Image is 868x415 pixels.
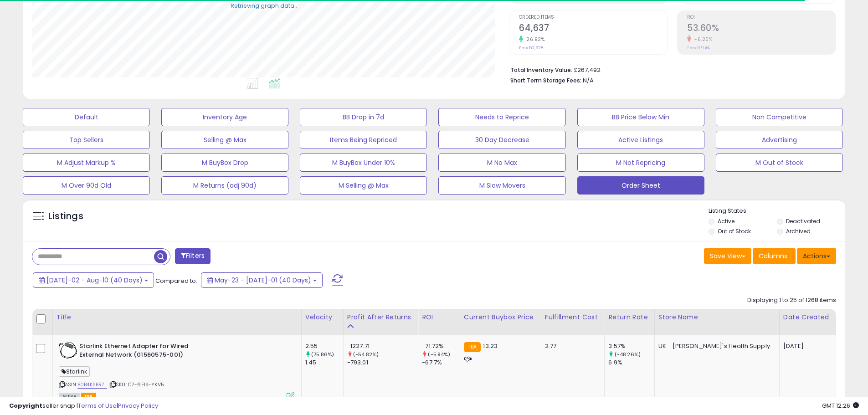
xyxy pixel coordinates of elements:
button: M BuyBox Drop [161,154,288,172]
small: (-5.94%) [428,351,450,358]
label: Out of Stock [718,227,751,235]
span: ROI [687,15,836,20]
span: 13.23 [483,342,498,350]
button: Non Competitive [716,108,843,126]
span: Ordered Items [519,15,668,20]
small: -6.20% [691,36,712,43]
div: Return Rate [608,313,650,322]
div: Profit After Returns [347,313,415,322]
div: Retrieving graph data.. [231,1,297,10]
div: UK - [PERSON_NAME]'s Health Supply [658,342,772,350]
button: Selling @ Max [161,131,288,149]
div: Date Created [783,313,832,322]
label: Deactivated [786,217,820,225]
button: Order Sheet [577,176,704,195]
small: (75.86%) [311,351,334,358]
small: (-48.26%) [615,351,641,358]
span: Compared to: [155,277,197,285]
b: Short Term Storage Fees: [510,77,581,84]
button: Active Listings [577,131,704,149]
small: Prev: 57.14% [687,45,710,51]
button: M Over 90d Old [23,176,150,195]
button: M Slow Movers [438,176,565,195]
h2: 64,637 [519,23,668,35]
a: B0B4KSBR7L [77,381,107,389]
div: Fulfillment Cost [545,313,601,322]
span: | SKU: C7-6EIS-YKV5 [108,381,164,388]
button: Inventory Age [161,108,288,126]
label: Active [718,217,734,225]
b: Total Inventory Value: [510,66,572,74]
button: [DATE]-02 - Aug-10 (40 Days) [33,272,154,288]
small: (-54.82%) [353,351,379,358]
button: Default [23,108,150,126]
span: Columns [759,251,787,261]
div: -793.01 [347,359,418,367]
div: -67.7% [422,359,460,367]
button: Top Sellers [23,131,150,149]
a: Privacy Policy [118,401,158,410]
div: 2.77 [545,342,598,350]
a: Terms of Use [78,401,117,410]
button: M Adjust Markup % [23,154,150,172]
small: FBA [464,342,481,352]
button: Advertising [716,131,843,149]
small: 26.92% [523,36,544,43]
div: 3.57% [608,342,654,350]
button: Columns [753,248,796,264]
div: 2.55 [305,342,343,350]
div: Title [56,313,298,322]
span: Starlink [59,366,90,377]
div: ROI [422,313,456,322]
button: Needs to Reprice [438,108,565,126]
span: FBA [81,393,97,400]
button: M No Max [438,154,565,172]
button: May-23 - [DATE]-01 (40 Days) [201,272,323,288]
span: 2025-08-11 12:26 GMT [822,401,859,410]
div: -1227.71 [347,342,418,350]
div: [DATE] [783,342,820,350]
p: Listing States: [709,207,845,215]
button: Items Being Repriced [300,131,427,149]
button: BB Drop in 7d [300,108,427,126]
button: M Not Repricing [577,154,704,172]
div: Current Buybox Price [464,313,537,322]
small: Prev: 50,928 [519,45,543,51]
span: N/A [583,76,594,85]
span: All listings currently available for purchase on Amazon [59,393,80,400]
div: -71.72% [422,342,460,350]
div: Velocity [305,313,339,322]
div: Store Name [658,313,776,322]
button: M Out of Stock [716,154,843,172]
div: 6.9% [608,359,654,367]
label: Archived [786,227,811,235]
button: M BuyBox Under 10% [300,154,427,172]
div: 1.45 [305,359,343,367]
button: 30 Day Decrease [438,131,565,149]
button: M Selling @ Max [300,176,427,195]
h2: 53.60% [687,23,836,35]
button: M Returns (adj 90d) [161,176,288,195]
li: £267,492 [510,64,829,75]
button: Save View [704,248,751,264]
div: seller snap | | [9,402,158,410]
button: Actions [797,248,836,264]
button: Filters [175,248,211,264]
span: [DATE]-02 - Aug-10 (40 Days) [46,276,143,285]
h5: Listings [48,210,83,223]
span: May-23 - [DATE]-01 (40 Days) [215,276,311,285]
button: BB Price Below Min [577,108,704,126]
img: 418TR4C25FL._SL40_.jpg [59,342,77,359]
div: Displaying 1 to 25 of 1268 items [747,296,836,305]
strong: Copyright [9,401,42,410]
b: Starlink Ethernet Adapter for Wired External Network (01560575-001) [79,342,190,361]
